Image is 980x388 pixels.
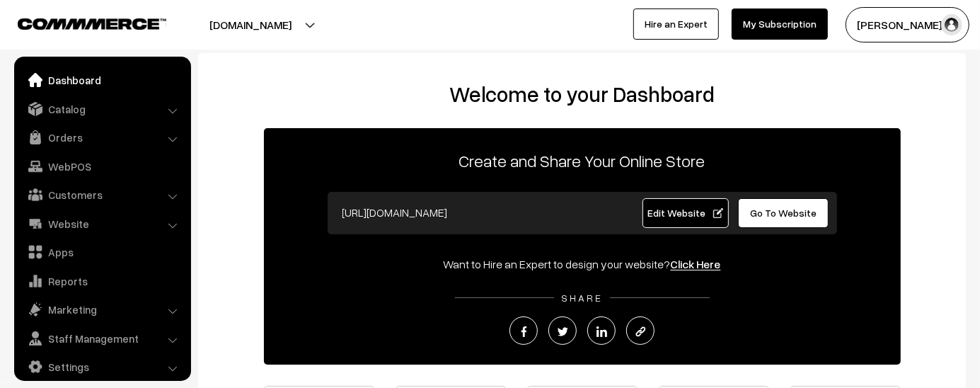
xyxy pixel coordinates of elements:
a: Edit Website [642,198,729,228]
a: COMMMERCE [18,14,142,31]
img: user [941,14,962,35]
a: Orders [18,125,186,150]
span: Edit Website [647,207,723,219]
img: COMMMERCE [18,18,166,29]
a: Staff Management [18,326,186,351]
p: Create and Share Your Online Store [264,148,901,173]
button: [DOMAIN_NAME] [160,7,341,42]
span: Go To Website [750,207,817,219]
a: My Subscription [732,8,828,40]
a: Website [18,211,186,236]
a: WebPOS [18,154,186,179]
button: [PERSON_NAME] S… [846,7,969,42]
h2: Welcome to your Dashboard [212,81,952,107]
span: SHARE [554,292,610,304]
a: Apps [18,239,186,265]
a: Dashboard [18,67,186,93]
a: Marketing [18,297,186,322]
a: Click Here [671,257,721,271]
a: Settings [18,354,186,380]
a: Catalog [18,96,186,122]
a: Reports [18,268,186,294]
a: Customers [18,182,186,207]
div: Want to Hire an Expert to design your website? [264,256,901,273]
a: Hire an Expert [633,8,719,40]
a: Go To Website [738,198,829,228]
